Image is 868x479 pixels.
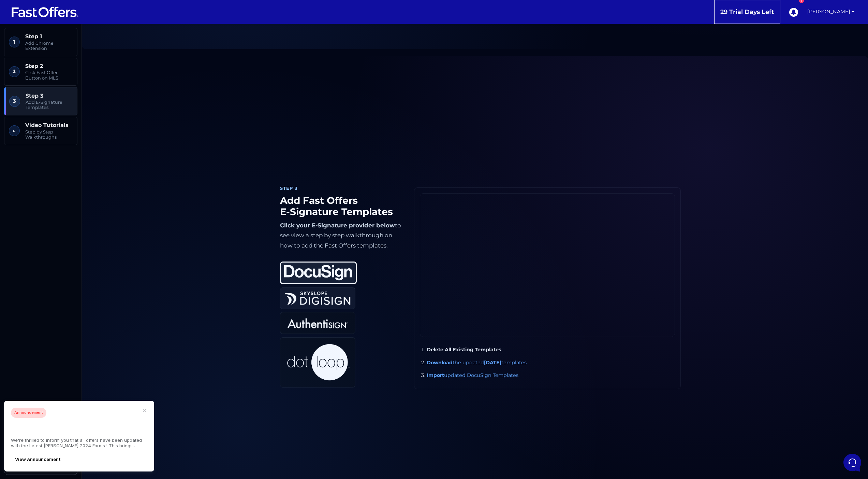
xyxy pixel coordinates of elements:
button: Help [89,219,131,235]
button: View Announcement [11,454,65,465]
span: Click Fast Offer Button on MLS [25,70,73,81]
span: Step by Step Walkthroughs [25,129,73,140]
div: Step 3 [280,185,403,192]
img: Dotloop [283,340,352,385]
input: Search for an Article... [15,110,112,117]
strong: Delete All Existing Templates [427,347,501,353]
strong: Download [427,360,453,366]
span: 1 [9,37,20,47]
span: Find an Answer [11,96,46,101]
span: Start a Conversation [49,72,95,78]
strong: Click your E-Signature provider below [280,222,395,229]
p: Home [20,229,32,235]
iframe: Customerly Messenger Launcher [842,452,863,473]
p: We're thrilled to inform you that all offers have been updated with the Latest [PERSON_NAME] 2024... [11,437,147,449]
a: Importupdated DocuSign Templates [427,372,518,378]
img: Authentisign [283,315,352,331]
span: Your Conversations [11,38,55,44]
span: Add Chrome Extension [25,41,73,51]
img: dark [11,49,25,63]
strong: Announcement [11,408,46,418]
a: ▶︎ Video Tutorials Step by Step Walkthroughs [4,117,77,145]
span: Step 2 [25,63,73,69]
img: DigiSign [283,290,352,306]
span: Step 3 [26,93,73,99]
a: 3 Step 3 Add E-Signature Templates [4,87,77,115]
p: Messages [59,229,78,235]
strong: [DATE] [484,360,501,366]
h2: Hello [PERSON_NAME] 👋 [5,5,115,27]
strong: Import [427,372,444,378]
span: Video Tutorials [25,122,73,128]
a: 1 Step 1 Add Chrome Extension [4,28,77,56]
a: 29 Trial Days Left [715,4,780,20]
span: Step 1 [25,33,73,40]
p: to see view a step by step walkthrough on how to add the Fast Offers templates. [280,221,403,251]
button: Home [5,219,47,235]
h2: Urgent Update: [PERSON_NAME] 2024 Forms Are Here! [11,421,147,435]
span: ▶︎ [9,125,20,136]
img: DocuSign [284,265,352,281]
a: Open Help Center [85,96,126,101]
span: Add E-Signature Templates [26,100,73,110]
a: Downloadthe updated[DATE]templates. [427,360,528,366]
h1: Add Fast Offers E‑Signature Templates [280,195,403,218]
a: 2 Step 2 Click Fast Offer Button on MLS [4,58,77,86]
span: 3 [9,96,20,107]
img: dark [22,49,35,63]
a: See all [110,38,126,44]
p: Help [106,229,115,235]
button: Start a Conversation [11,68,126,82]
span: 2 [9,66,20,77]
button: Messages [47,219,89,235]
